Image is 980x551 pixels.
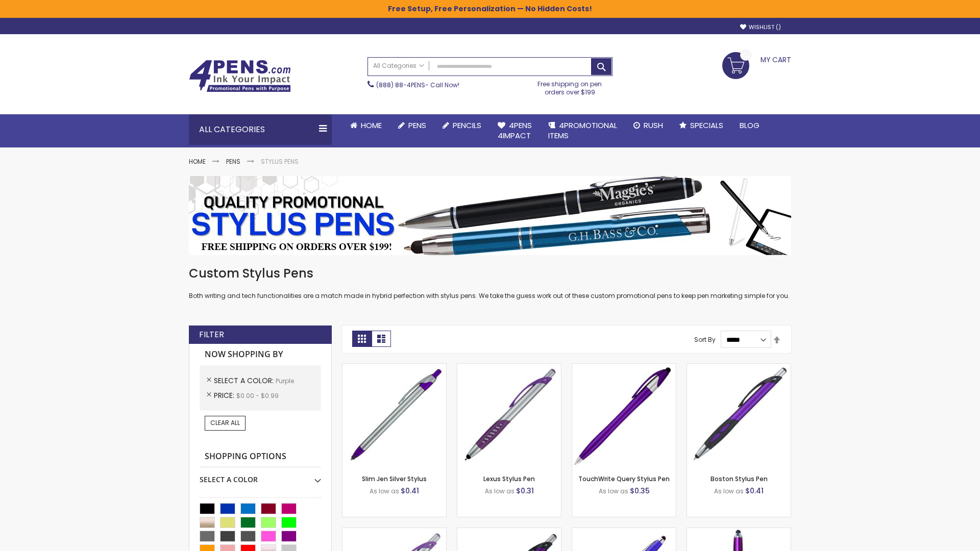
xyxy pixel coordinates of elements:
[714,487,744,495] span: As low as
[210,418,240,427] span: Clear All
[572,364,676,467] img: TouchWrite Query Stylus Pen-Purple
[362,474,427,483] a: Slim Jen Silver Stylus
[485,487,514,495] span: As low as
[671,114,731,137] a: Specials
[740,23,781,31] a: Wishlist
[687,363,791,372] a: Boston Stylus Pen-Purple
[376,81,425,89] a: (888) 88-4PENS
[457,363,561,372] a: Lexus Stylus Pen-Purple
[434,114,489,137] a: Pencils
[189,157,206,166] a: Home
[599,487,628,495] span: As low as
[189,114,332,145] div: All Categories
[578,474,670,483] a: TouchWrite Query Stylus Pen
[710,474,768,483] a: Boston Stylus Pen
[200,467,321,485] div: Select A Color
[370,487,399,495] span: As low as
[200,446,321,468] strong: Shopping Options
[342,364,446,467] img: Slim Jen Silver Stylus-Purple
[731,114,768,137] a: Blog
[276,377,294,385] span: Purple
[342,114,390,137] a: Home
[690,120,723,131] span: Specials
[644,120,663,131] span: Rush
[687,364,791,467] img: Boston Stylus Pen-Purple
[261,157,299,166] strong: Stylus Pens
[572,363,676,372] a: TouchWrite Query Stylus Pen-Purple
[390,114,434,137] a: Pens
[489,114,540,147] a: 4Pens4impact
[342,528,446,536] a: Boston Silver Stylus Pen-Purple
[630,486,650,496] span: $0.35
[361,120,382,131] span: Home
[205,416,246,430] a: Clear All
[408,120,426,131] span: Pens
[368,58,429,74] a: All Categories
[572,528,676,536] a: Sierra Stylus Twist Pen-Purple
[189,265,791,300] div: Both writing and tech functionalities are a match made in hybrid perfection with stylus pens. We ...
[214,390,236,400] span: Price
[625,114,671,137] a: Rush
[694,335,716,344] label: Sort By
[527,76,613,96] div: Free shipping on pen orders over $199
[540,114,625,147] a: 4PROMOTIONALITEMS
[457,364,561,467] img: Lexus Stylus Pen-Purple
[457,528,561,536] a: Lexus Metallic Stylus Pen-Purple
[516,486,534,496] span: $0.31
[483,474,535,483] a: Lexus Stylus Pen
[226,157,240,166] a: Pens
[740,120,759,131] span: Blog
[189,60,291,92] img: 4Pens Custom Pens and Promotional Products
[189,265,791,282] h1: Custom Stylus Pens
[189,176,791,255] img: Stylus Pens
[745,486,764,496] span: $0.41
[342,363,446,372] a: Slim Jen Silver Stylus-Purple
[214,375,276,386] span: Select A Color
[352,331,372,347] strong: Grid
[200,344,321,365] strong: Now Shopping by
[453,120,481,131] span: Pencils
[373,62,424,70] span: All Categories
[199,329,224,340] strong: Filter
[401,486,419,496] span: $0.41
[548,120,617,141] span: 4PROMOTIONAL ITEMS
[498,120,532,141] span: 4Pens 4impact
[236,391,279,400] span: $0.00 - $0.99
[687,528,791,536] a: TouchWrite Command Stylus Pen-Purple
[376,81,459,89] span: - Call Now!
